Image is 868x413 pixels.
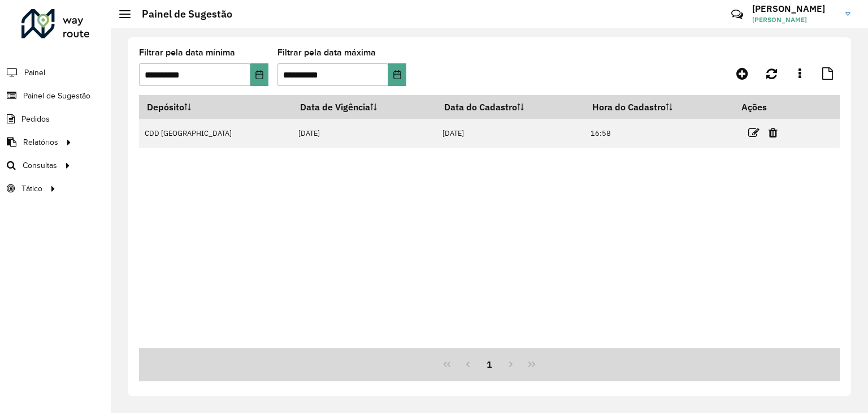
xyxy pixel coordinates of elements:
button: Choose Date [388,63,406,86]
th: Data do Cadastro [436,95,584,119]
span: Relatórios [23,136,58,148]
td: [DATE] [436,119,584,148]
a: Editar [748,125,759,140]
h3: [PERSON_NAME] [752,3,837,14]
span: Tático [21,183,42,195]
label: Filtrar pela data máxima [277,46,376,59]
th: Hora do Cadastro [584,95,734,119]
button: 1 [479,354,500,375]
button: Choose Date [250,63,268,86]
span: Consultas [23,160,57,171]
h2: Painel de Sugestão [131,8,232,20]
span: Painel [24,67,45,79]
td: [DATE] [293,119,436,148]
td: 16:58 [584,119,734,148]
a: Excluir [769,125,778,140]
label: Filtrar pela data mínima [139,46,235,59]
span: Painel de Sugestão [23,90,90,102]
td: CDD [GEOGRAPHIC_DATA] [139,119,293,148]
th: Depósito [139,95,293,119]
span: [PERSON_NAME] [752,15,837,25]
a: Contato Rápido [725,2,749,27]
th: Ações [734,95,801,119]
th: Data de Vigência [293,95,436,119]
span: Pedidos [21,113,50,125]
